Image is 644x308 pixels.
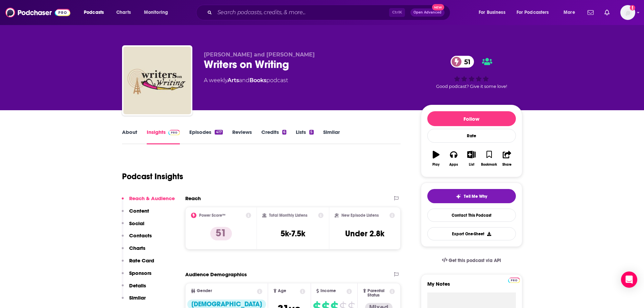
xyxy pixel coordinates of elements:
span: Open Advanced [413,11,442,14]
button: Bookmark [480,146,498,171]
p: Sponsors [129,270,151,276]
a: Contact This Podcast [427,209,516,222]
button: Content [122,208,149,220]
span: New [432,4,444,10]
a: Episodes417 [189,129,222,144]
span: More [564,8,575,17]
p: Social [129,220,144,227]
div: Search podcasts, credits, & more... [202,5,457,20]
span: [PERSON_NAME] and [PERSON_NAME] [204,51,315,58]
span: Logged in as gbrussel [620,5,635,20]
a: Show notifications dropdown [602,7,612,18]
button: open menu [79,7,113,18]
button: Reach & Audience [122,195,175,208]
p: Similar [129,294,146,301]
img: Writers on Writing [123,47,191,114]
h2: Power Score™ [199,213,225,218]
button: Similar [122,294,146,307]
h2: Reach [185,195,201,202]
a: Show notifications dropdown [585,7,596,18]
p: Charts [129,245,145,251]
button: Export One-Sheet [427,227,516,240]
img: User Profile [620,5,635,20]
button: Show profile menu [620,5,635,20]
span: For Business [479,8,505,17]
button: Rate Card [122,257,154,270]
button: open menu [512,7,559,18]
h2: New Episode Listens [341,213,379,218]
button: Contacts [122,232,152,245]
h3: 5k-7.5k [281,229,305,239]
a: Arts [228,77,239,84]
p: Contacts [129,232,152,239]
button: Follow [427,111,516,126]
img: Podchaser Pro [508,278,520,283]
span: Good podcast? Give it some love! [436,84,507,89]
span: 51 [457,56,474,68]
span: Get this podcast via API [449,258,501,263]
span: For Podcasters [517,8,549,17]
div: 51Good podcast? Give it some love! [421,51,522,93]
a: Lists5 [296,129,313,144]
p: 51 [210,227,232,240]
div: Open Intercom Messenger [621,271,637,288]
button: open menu [559,7,583,18]
div: Bookmark [481,163,497,167]
span: Charts [116,8,131,17]
div: 5 [309,130,313,135]
button: Sponsors [122,270,151,282]
div: 417 [215,130,222,135]
a: 51 [451,56,474,68]
span: Income [320,289,336,293]
a: Charts [112,7,135,18]
label: My Notes [427,281,516,292]
span: Ctrl K [389,8,405,17]
button: Play [427,146,445,171]
h2: Total Monthly Listens [269,213,307,218]
img: Podchaser Pro [168,130,180,135]
span: and [239,77,249,84]
a: Books [249,77,266,84]
button: Apps [445,146,462,171]
div: List [469,163,474,167]
div: 6 [282,130,286,135]
a: Reviews [232,129,252,144]
a: Get this podcast via API [436,252,507,269]
div: Apps [449,163,458,167]
div: A weekly podcast [204,76,288,85]
a: Pro website [508,277,520,283]
p: Details [129,282,146,289]
svg: Add a profile image [630,5,635,10]
span: Gender [197,289,212,293]
span: Age [278,289,286,293]
span: Parental Status [367,289,388,298]
button: Share [498,146,516,171]
button: tell me why sparkleTell Me Why [427,189,516,203]
button: open menu [474,7,514,18]
a: About [122,129,137,144]
button: Charts [122,245,145,257]
button: List [462,146,480,171]
p: Reach & Audience [129,195,175,202]
img: tell me why sparkle [456,194,461,199]
a: InsightsPodchaser Pro [147,129,180,144]
div: Play [432,163,439,167]
div: Rate [427,129,516,143]
p: Rate Card [129,257,154,264]
span: Monitoring [144,8,168,17]
p: Content [129,208,149,214]
span: Podcasts [84,8,104,17]
h3: Under 2.8k [345,229,384,239]
button: Open AdvancedNew [410,8,445,17]
a: Credits6 [261,129,286,144]
h2: Audience Demographics [185,271,247,278]
button: Social [122,220,144,233]
button: open menu [139,7,177,18]
button: Details [122,282,146,295]
h1: Podcast Insights [122,171,183,182]
span: Tell Me Why [464,194,487,199]
input: Search podcasts, credits, & more... [215,7,389,18]
img: Podchaser - Follow, Share and Rate Podcasts [5,6,70,19]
